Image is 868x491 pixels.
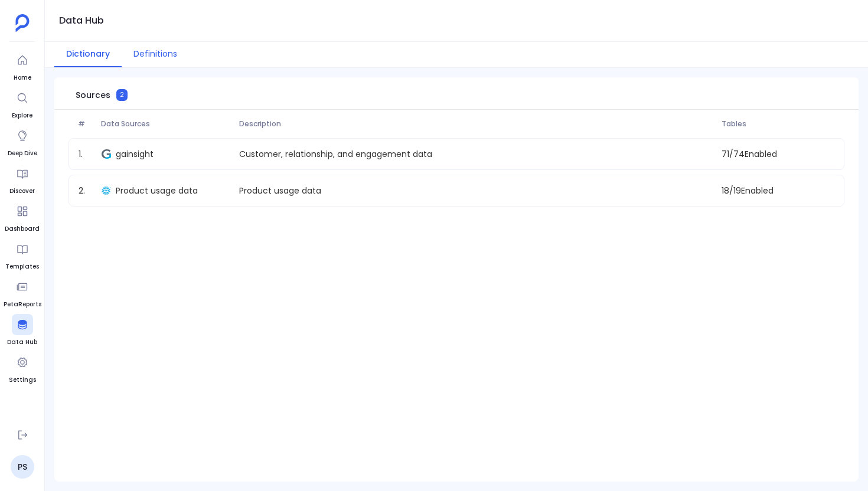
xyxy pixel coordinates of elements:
[5,262,39,271] span: Templates
[74,185,97,197] span: 2 .
[116,89,128,101] span: 2
[74,148,97,161] span: 1 .
[234,119,717,129] span: Description
[54,42,122,67] button: Dictionary
[12,73,33,83] span: Home
[5,201,40,234] a: Dashboard
[8,125,37,158] a: Deep Dive
[12,87,33,120] a: Explore
[15,14,30,32] img: petavue logo
[12,50,33,83] a: Home
[9,163,35,196] a: Discover
[234,185,326,197] p: Product usage data
[717,148,839,161] span: 71 / 74 Enabled
[9,186,35,196] span: Discover
[7,314,37,347] a: Data Hub
[4,276,41,309] a: PetaReports
[73,119,96,129] span: #
[5,224,40,234] span: Dashboard
[9,375,36,385] span: Settings
[76,89,110,101] span: Sources
[8,149,37,158] span: Deep Dive
[717,119,840,129] span: Tables
[96,119,234,129] span: Data Sources
[9,352,36,385] a: Settings
[11,455,34,479] a: PS
[116,185,198,197] span: Product usage data
[7,338,37,347] span: Data Hub
[59,12,104,29] h1: Data Hub
[717,185,839,197] span: 18 / 19 Enabled
[122,42,189,67] button: Definitions
[4,300,41,309] span: PetaReports
[234,148,437,161] p: Customer, relationship, and engagement data
[5,238,39,271] a: Templates
[12,111,33,120] span: Explore
[116,148,154,160] span: gainsight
